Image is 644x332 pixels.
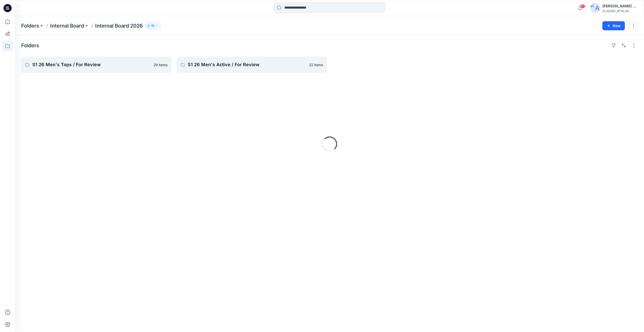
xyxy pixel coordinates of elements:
[153,62,168,67] p: 29 items
[590,3,600,13] img: avatar
[602,9,638,13] div: CLASSIC_ATHLUX
[32,61,150,68] p: S1 26 Men's Tops / For Review
[145,22,160,29] button: 15
[580,4,585,8] span: 63
[177,57,327,73] a: S1 26 Men's Active / For Review22 items
[21,22,39,29] a: Folders
[602,21,625,30] button: New
[50,22,84,29] a: Internal Board
[21,57,172,73] a: S1 26 Men's Tops / For Review29 items
[309,62,323,67] p: 22 items
[602,3,638,9] div: [PERSON_NAME] Cfai
[21,42,39,49] h4: Folders
[151,23,154,29] p: 15
[188,61,306,68] p: S1 26 Men's Active / For Review
[95,22,143,29] p: Internal Board 2026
